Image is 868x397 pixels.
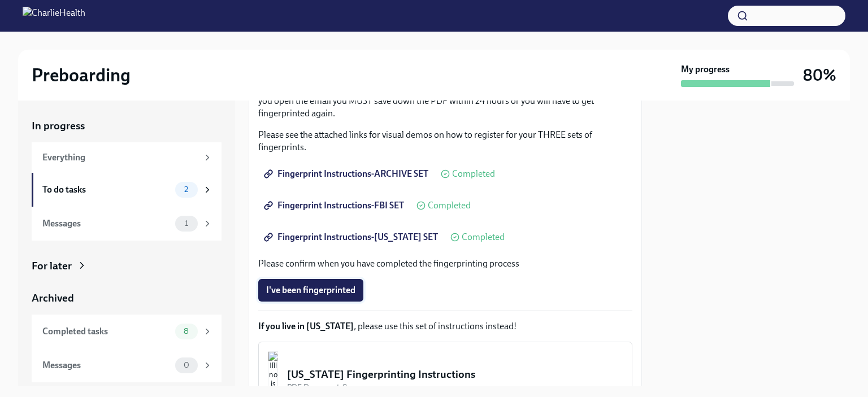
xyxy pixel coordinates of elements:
[23,7,85,25] img: CharlieHealth
[177,361,196,369] span: 0
[266,285,355,296] span: I've been fingerprinted
[42,325,171,338] div: Completed tasks
[258,258,632,270] p: Please confirm when you have completed the fingerprinting process
[462,233,505,242] span: Completed
[32,291,222,306] a: Archived
[287,367,623,382] div: [US_STATE] Fingerprinting Instructions
[32,142,222,173] a: Everything
[452,169,495,178] span: Completed
[32,259,72,273] div: For later
[177,327,196,335] span: 8
[803,65,836,85] h3: 80%
[266,168,428,180] span: Fingerprint Instructions-ARCHIVE SET
[32,348,222,382] a: Messages0
[32,207,222,241] a: Messages1
[266,200,404,211] span: Fingerprint Instructions-FBI SET
[428,201,471,210] span: Completed
[258,279,363,302] button: I've been fingerprinted
[32,64,131,86] h2: Preboarding
[258,163,436,185] a: Fingerprint Instructions-ARCHIVE SET
[258,226,446,248] a: Fingerprint Instructions-[US_STATE] SET
[266,232,438,243] span: Fingerprint Instructions-[US_STATE] SET
[258,129,632,154] p: Please see the attached links for visual demos on how to register for your THREE sets of fingerpr...
[42,151,198,164] div: Everything
[258,320,632,333] p: , please use this set of instructions instead!
[177,185,195,194] span: 2
[42,217,171,230] div: Messages
[681,63,730,76] strong: My progress
[32,315,222,348] a: Completed tasks8
[258,194,412,217] a: Fingerprint Instructions-FBI SET
[32,119,222,133] a: In progress
[32,173,222,207] a: To do tasks2
[42,359,171,372] div: Messages
[42,184,171,196] div: To do tasks
[178,219,195,228] span: 1
[32,259,222,273] a: For later
[258,321,354,331] strong: If you live in [US_STATE]
[287,382,623,392] div: PDF Document • 8 pages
